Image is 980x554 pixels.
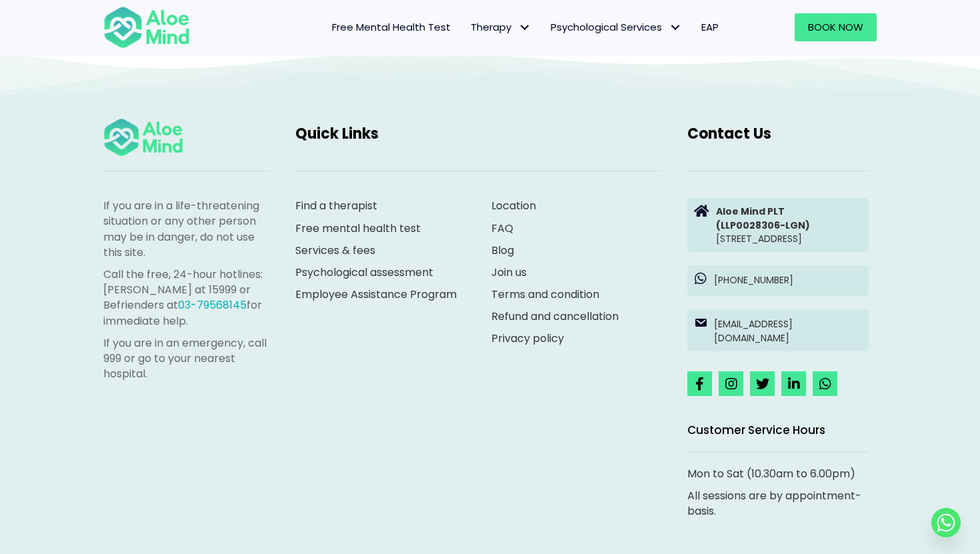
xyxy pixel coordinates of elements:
a: Psychological ServicesPsychological Services: submenu [541,13,691,41]
span: Therapy [471,20,531,34]
a: FAQ [491,221,513,236]
span: Book Now [808,20,863,34]
a: Refund and cancellation [491,309,619,324]
a: Whatsapp [931,508,961,537]
a: Find a therapist [295,198,377,213]
strong: (LLP0028306-LGN) [716,219,810,232]
a: Aloe Mind PLT(LLP0028306-LGN)[STREET_ADDRESS] [687,198,869,252]
a: TherapyTherapy: submenu [461,13,541,41]
a: Join us [491,265,527,280]
span: Quick Links [295,123,379,144]
a: Free Mental Health Test [322,13,461,41]
img: Aloe mind Logo [103,5,190,49]
a: Location [491,198,536,213]
a: Services & fees [295,243,375,258]
span: Psychological Services [551,20,681,34]
a: Privacy policy [491,331,564,346]
span: Customer Service Hours [687,422,825,438]
a: Employee Assistance Program [295,287,457,302]
a: Psychological assessment [295,265,433,280]
p: Mon to Sat (10.30am to 6.00pm) [687,466,869,481]
p: Call the free, 24-hour hotlines: [PERSON_NAME] at 15999 or Befrienders at for immediate help. [103,267,269,329]
span: Contact Us [687,123,771,144]
strong: Aloe Mind PLT [716,205,785,218]
a: Free mental health test [295,221,421,236]
p: [STREET_ADDRESS] [716,205,862,245]
p: If you are in a life-threatening situation or any other person may be in danger, do not use this ... [103,198,269,260]
p: [PHONE_NUMBER] [714,273,862,287]
a: Terms and condition [491,287,599,302]
a: [EMAIL_ADDRESS][DOMAIN_NAME] [687,309,869,351]
a: 03-79568145 [178,297,247,313]
a: Blog [491,243,514,258]
span: Psychological Services: submenu [665,18,685,37]
p: All sessions are by appointment-basis. [687,488,869,519]
span: Free Mental Health Test [332,20,451,34]
span: Therapy: submenu [515,18,534,37]
span: EAP [701,20,719,34]
a: EAP [691,13,729,41]
nav: Menu [207,13,729,41]
img: Aloe mind Logo [103,117,183,158]
a: [PHONE_NUMBER] [687,265,869,296]
p: [EMAIL_ADDRESS][DOMAIN_NAME] [714,317,862,345]
a: Book Now [795,13,877,41]
p: If you are in an emergency, call 999 or go to your nearest hospital. [103,335,269,382]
